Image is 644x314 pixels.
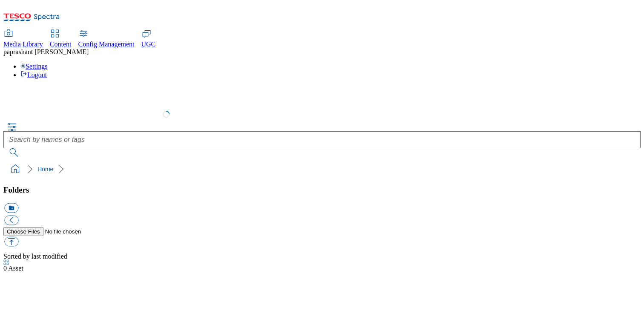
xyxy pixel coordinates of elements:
[37,166,53,173] a: Home
[3,185,641,195] h3: Folders
[3,253,67,260] span: Sorted by last modified
[20,63,48,70] a: Settings
[3,131,641,148] input: Search by names or tags
[3,161,641,177] nav: breadcrumb
[20,71,47,78] a: Logout
[3,30,43,48] a: Media Library
[50,30,72,48] a: Content
[50,40,72,48] span: Content
[10,48,89,55] span: prashant [PERSON_NAME]
[78,30,135,48] a: Config Management
[3,40,43,48] span: Media Library
[141,40,156,48] span: UGC
[3,48,10,55] span: pa
[78,40,135,48] span: Config Management
[3,265,8,272] span: 0
[3,265,23,272] span: Asset
[9,162,22,176] a: home
[141,30,156,48] a: UGC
